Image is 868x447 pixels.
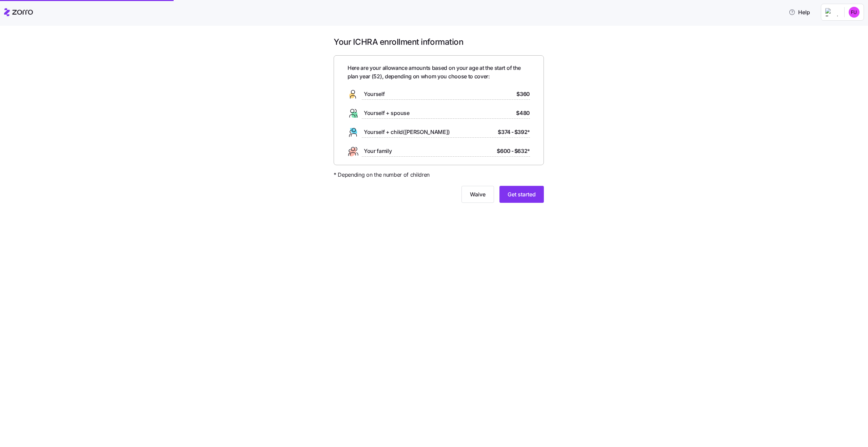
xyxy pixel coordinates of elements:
span: * Depending on the number of children [334,171,430,179]
span: Here are your allowance amounts based on your age at the start of the plan year ( 52 ), depending... [348,64,530,81]
button: Waive [461,186,494,203]
img: ea768fbe8fdca69f6c3df74946d49f9c [849,7,860,18]
span: Help [789,8,810,16]
span: Your family [364,147,392,155]
span: Get started [508,190,536,198]
span: $600 [497,147,511,155]
button: Get started [499,186,544,203]
span: Yourself + spouse [364,109,410,117]
button: Help [783,5,815,19]
span: $480 [516,109,530,117]
span: $632 [514,147,530,155]
span: $360 [516,90,530,98]
span: $374 [498,128,511,136]
span: Yourself + child([PERSON_NAME]) [364,128,450,136]
span: Waive [470,190,486,198]
img: Employer logo [825,8,839,16]
span: Yourself [364,90,384,98]
span: $392 [514,128,530,136]
span: - [511,128,514,136]
span: - [511,147,514,155]
h1: Your ICHRA enrollment information [334,37,544,47]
